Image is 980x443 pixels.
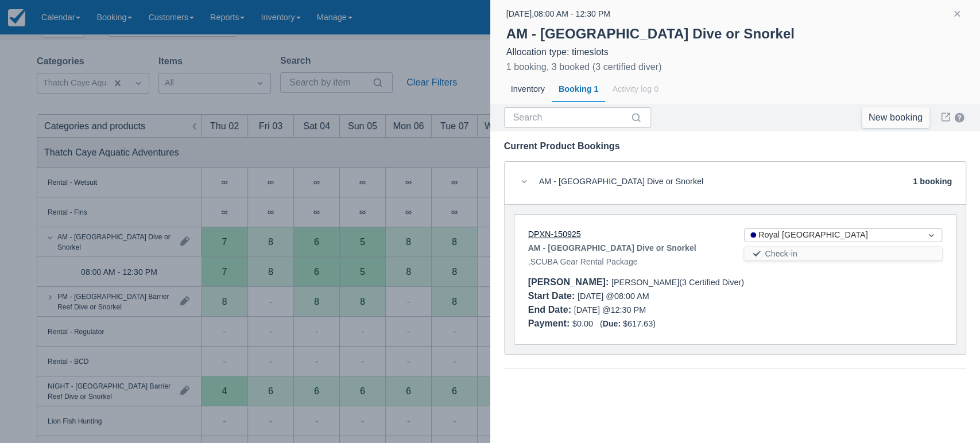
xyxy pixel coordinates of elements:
[528,305,574,314] div: End Date :
[744,247,942,261] button: Check-in
[506,26,795,41] strong: AM - [GEOGRAPHIC_DATA] Dive or Snorkel
[528,303,726,317] div: [DATE] @ 12:30 PM
[528,230,581,239] a: DPXN-150925
[528,317,943,331] div: $0.00
[513,107,628,128] input: Search
[504,141,967,152] div: Current Product Bookings
[504,76,552,103] div: Inventory
[528,289,726,303] div: [DATE] @ 08:00 AM
[603,319,623,328] div: Due:
[528,277,611,287] div: [PERSON_NAME] :
[750,229,915,242] div: Royal [GEOGRAPHIC_DATA]
[600,319,656,328] span: ( $617.63 )
[506,46,964,58] div: Allocation type: timeslots
[506,60,662,74] div: 1 booking, 3 booked (3 certified diver)
[528,275,943,289] div: [PERSON_NAME] (3 Certified Diver)
[528,241,726,269] div: , SCUBA Gear Rental Package
[528,291,578,301] div: Start Date :
[925,230,937,241] span: Dropdown icon
[528,318,572,328] div: Payment :
[528,241,696,255] strong: AM - [GEOGRAPHIC_DATA] Dive or Snorkel
[862,107,929,128] a: New booking
[539,176,704,191] div: AM - [GEOGRAPHIC_DATA] Dive or Snorkel
[552,76,606,103] div: Booking 1
[506,7,610,21] div: [DATE] , 08:00 AM - 12:30 PM
[913,176,952,191] div: 1 booking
